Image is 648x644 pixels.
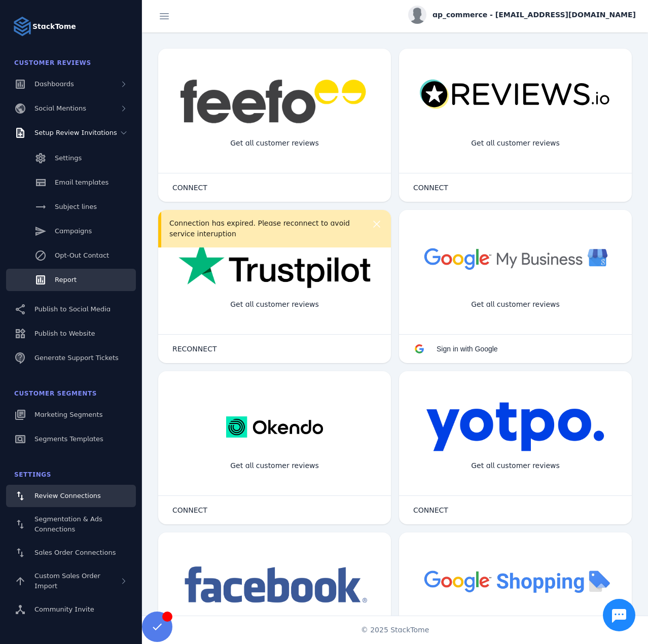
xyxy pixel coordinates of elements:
img: Logo image [12,16,32,37]
span: CONNECT [413,184,448,191]
img: reviewsio.svg [419,79,611,110]
a: Marketing Segments [6,404,136,426]
span: CONNECT [172,184,207,191]
span: Community Invite [34,605,94,613]
div: Get all customer reviews [463,130,568,157]
button: CONNECT [403,177,458,198]
button: CONNECT [403,500,458,520]
a: Settings [6,147,136,169]
span: Review Connections [34,492,101,499]
div: Connection has expired. Please reconnect to avoid service interuption [169,218,362,239]
button: CONNECT [162,177,218,198]
span: Sales Order Connections [34,549,116,556]
a: Publish to Website [6,323,136,345]
span: Customer Reviews [14,59,91,66]
button: CONNECT [162,500,218,520]
span: CONNECT [413,507,448,514]
span: © 2025 StackTome [361,625,429,635]
a: Email templates [6,171,136,194]
a: Review Connections [6,485,136,507]
span: Report [55,276,77,283]
div: Get all customer reviews [222,130,327,157]
img: profile.jpg [408,6,426,24]
span: ap_commerce - [EMAIL_ADDRESS][DOMAIN_NAME] [433,10,636,20]
span: Subject lines [55,203,97,210]
a: Sales Order Connections [6,542,136,564]
a: Generate Support Tickets [6,347,136,369]
img: facebook.png [178,563,371,608]
img: okendo.webp [226,402,323,452]
span: Email templates [55,178,109,186]
span: Marketing Segments [34,411,102,418]
img: yotpo.png [426,402,605,452]
div: Get all customer reviews [222,291,327,318]
span: RECONNECT [172,345,217,352]
span: Segments Templates [34,435,103,443]
div: Get all customer reviews [463,291,568,318]
button: ap_commerce - [EMAIL_ADDRESS][DOMAIN_NAME] [408,6,636,24]
img: googlebusiness.png [419,240,611,276]
div: Get all customer reviews [222,452,327,479]
a: Opt-Out Contact [6,244,136,267]
img: googleshopping.png [419,563,611,599]
a: Segmentation & Ads Connections [6,509,136,540]
span: CONNECT [172,507,207,514]
span: Sign in with Google [437,345,498,353]
span: Campaigns [55,227,92,235]
span: Custom Sales Order Import [34,572,100,590]
strong: StackTome [32,21,76,32]
span: Customer Segments [14,390,97,397]
img: feefo.png [178,79,371,124]
span: Publish to Website [34,330,95,337]
span: Generate Support Tickets [34,354,119,362]
span: Social Mentions [34,104,86,112]
span: Publish to Social Media [34,305,111,313]
a: Campaigns [6,220,136,242]
button: RECONNECT [162,339,227,359]
span: Opt-Out Contact [55,252,109,259]
a: Segments Templates [6,428,136,450]
img: trustpilot.png [178,240,371,290]
div: Import Products from Google [455,614,575,640]
span: Segmentation & Ads Connections [34,515,102,533]
a: Report [6,269,136,291]
span: Settings [14,471,51,478]
span: Dashboards [34,80,74,88]
a: Publish to Social Media [6,298,136,320]
button: Sign in with Google [403,339,508,359]
div: Get all customer reviews [463,452,568,479]
span: Settings [55,154,82,162]
a: Community Invite [6,598,136,621]
a: Subject lines [6,196,136,218]
span: Setup Review Invitations [34,129,117,136]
